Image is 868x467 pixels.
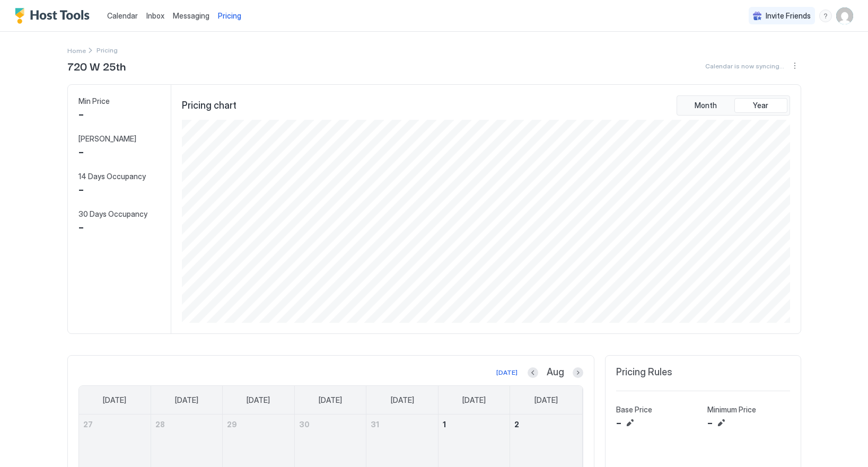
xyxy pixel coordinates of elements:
a: July 27, 2025 [79,415,151,434]
a: August 1, 2025 [439,415,510,434]
div: [DATE] [496,368,518,377]
a: Inbox [146,10,164,21]
a: Friday [452,386,496,415]
button: Year [734,98,787,113]
div: Breadcrumb [67,45,86,56]
div: menu [819,10,832,22]
span: - [78,182,84,198]
a: Calendar [107,10,138,21]
span: Minimum Price [707,405,756,415]
span: Calendar [107,11,138,20]
span: 1 [443,420,446,429]
span: [DATE] [462,395,486,405]
a: Monday [164,386,209,415]
span: [DATE] [391,395,414,405]
a: Thursday [380,386,425,415]
span: - [707,415,713,431]
span: Inbox [146,11,164,20]
span: - [616,415,621,431]
span: Calendar is now syncing... [705,62,784,70]
span: - [78,107,84,122]
span: [DATE] [103,395,126,405]
span: 30 [299,420,310,429]
a: Wednesday [308,386,353,415]
a: Sunday [92,386,137,415]
span: - [78,219,84,235]
span: Breadcrumb [97,46,118,54]
button: Month [679,98,732,113]
span: 27 [83,420,93,429]
span: Pricing chart [182,100,236,112]
span: Home [67,47,86,55]
button: [DATE] [495,366,519,379]
span: 29 [227,420,237,429]
button: Next month [573,367,583,378]
button: Previous month [528,367,538,378]
div: tab-group [677,95,790,116]
a: July 29, 2025 [223,415,294,434]
div: User profile [836,7,853,24]
span: Min Price [78,96,110,106]
button: Edit [624,417,636,429]
a: July 31, 2025 [366,415,438,434]
a: July 30, 2025 [295,415,366,434]
span: 720 W 25th [67,58,126,74]
span: [DATE] [175,395,198,405]
span: [PERSON_NAME] [78,134,136,144]
span: [DATE] [247,395,270,405]
span: 31 [371,420,379,429]
span: Messaging [173,11,209,20]
span: Base Price [616,405,652,415]
a: August 2, 2025 [510,415,582,434]
span: 28 [155,420,165,429]
a: July 28, 2025 [151,415,223,434]
span: Aug [547,366,564,378]
div: menu [788,59,801,72]
span: Year [753,101,768,110]
a: Host Tools Logo [15,8,94,24]
span: Pricing Rules [616,366,672,378]
span: [DATE] [319,395,342,405]
span: Month [695,101,717,110]
button: Edit [715,417,727,429]
span: 30 Days Occupancy [78,209,147,219]
a: Tuesday [236,386,280,415]
span: - [78,144,84,160]
a: Messaging [173,10,209,21]
span: Invite Friends [766,11,811,21]
span: [DATE] [534,395,558,405]
span: Pricing [218,11,241,21]
span: 14 Days Occupancy [78,172,146,181]
span: 2 [514,420,519,429]
a: Home [67,45,86,56]
button: More options [788,59,801,72]
a: Saturday [524,386,568,415]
